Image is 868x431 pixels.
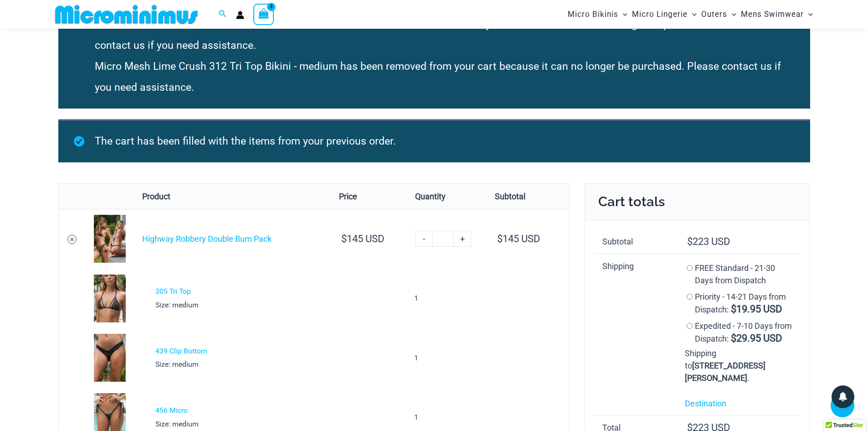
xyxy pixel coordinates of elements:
[407,328,487,387] td: 1
[94,215,126,263] img: Top Bum Pack
[58,119,810,162] div: The cart has been filled with the items from your previous order.
[155,287,191,296] a: 305 Tri Top
[594,254,677,415] th: Shipping
[155,417,324,431] p: medium
[407,269,487,328] td: 1
[155,298,170,312] dt: Size:
[731,303,782,315] bdi: 19.95 USD
[618,3,627,26] span: Menu Toggle
[731,303,736,315] span: $
[155,358,324,371] p: medium
[94,275,126,322] img: Highway Robbery Black Gold 305 Tri Top 01
[51,4,201,25] img: MM SHOP LOGO FLAT
[804,3,813,26] span: Menu Toggle
[407,184,487,209] th: Quantity
[699,3,739,26] a: OutersMenu ToggleMenu Toggle
[685,361,765,383] strong: [STREET_ADDRESS][PERSON_NAME]
[741,3,804,26] span: Mens Swimwear
[685,347,792,384] p: Shipping to .
[341,233,384,244] bdi: 145 USD
[155,298,324,312] p: medium
[564,1,817,27] nav: Site Navigation
[585,184,810,220] h2: Cart totals
[497,233,540,244] bdi: 145 USD
[727,3,736,26] span: Menu Toggle
[568,3,618,26] span: Micro Bikinis
[739,3,815,26] a: Mens SwimwearMenu ToggleMenu Toggle
[594,229,677,254] th: Subtotal
[253,4,274,25] a: View Shopping Cart, 3 items
[630,3,699,26] a: Micro LingerieMenu ToggleMenu Toggle
[142,234,272,244] a: Highway Robbery Double Bum Pack
[415,231,432,247] a: -
[454,231,471,247] a: +
[95,56,789,98] li: Micro Mesh Lime Crush 312 Tri Top Bikini - medium has been removed from your cart because it can ...
[685,399,726,408] a: Destination
[497,233,503,244] span: $
[687,236,730,247] bdi: 223 USD
[687,236,693,247] span: $
[95,14,789,56] li: Micro Mesh Lime Crush 456 Micro Bikini Bottom - medium has been removed from your cart because it...
[695,321,792,343] label: Expedited - 7-10 Days from Dispatch:
[219,9,227,20] a: Search icon link
[155,358,170,371] dt: Size:
[695,292,786,314] label: Priority - 14-21 Days from Dispatch:
[331,184,407,209] th: Price
[731,332,736,344] span: $
[134,184,331,209] th: Product
[688,3,697,26] span: Menu Toggle
[487,184,569,209] th: Subtotal
[67,235,77,244] a: Remove Highway Robbery Double Bum Pack from cart
[155,406,188,415] a: 456 Micro
[155,417,170,431] dt: Size:
[236,11,244,19] a: Account icon link
[565,3,630,26] a: Micro BikinisMenu ToggleMenu Toggle
[731,332,782,344] bdi: 29.95 USD
[695,263,776,285] label: FREE Standard - 21-30 Days from Dispatch
[155,347,207,355] a: 439 Clip Bottom
[94,334,126,382] img: Highway Robbery Black Gold 439 Clip Bottom 01
[432,231,454,247] input: Product quantity
[701,3,727,26] span: Outers
[632,3,688,26] span: Micro Lingerie
[341,233,347,244] span: $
